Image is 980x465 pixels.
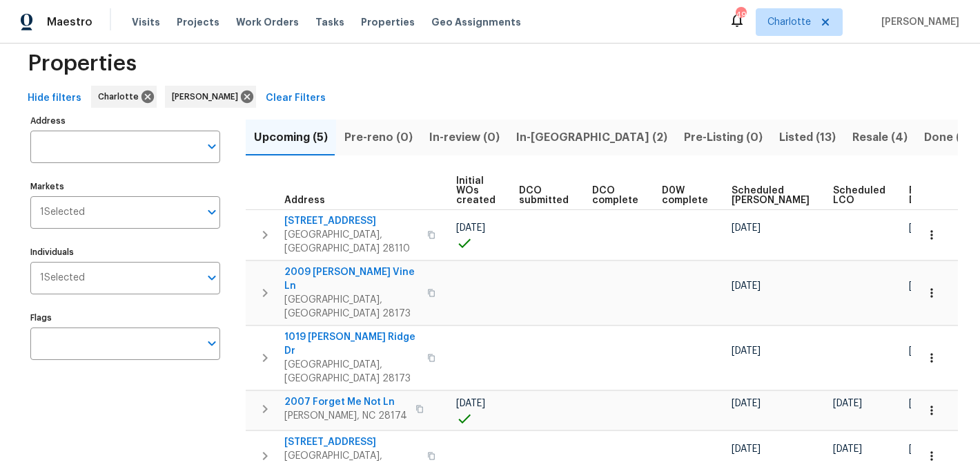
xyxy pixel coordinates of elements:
span: Listed (13) [779,128,836,147]
span: Projects [177,15,219,29]
span: [DATE] [732,346,761,356]
span: Pre-Listing (0) [684,128,763,147]
span: [DATE] [909,223,938,233]
div: [PERSON_NAME] [165,86,256,108]
span: Clear Filters [266,90,326,107]
div: 49 [736,8,745,22]
button: Open [202,268,222,287]
span: Pre-reno (0) [344,128,413,147]
span: [DATE] [732,444,761,454]
span: Visits [132,15,160,29]
span: DCO submitted [519,186,569,205]
span: Scheduled LCO [833,186,885,205]
span: [DATE] [833,399,862,408]
label: Address [30,117,220,125]
span: DCO complete [592,186,638,205]
span: In-[GEOGRAPHIC_DATA] (2) [516,128,667,147]
span: Address [284,196,325,205]
span: [DATE] [456,399,485,408]
span: [DATE] [909,444,938,454]
span: 2007 Forget Me Not Ln [284,395,407,409]
span: [DATE] [909,281,938,291]
span: [PERSON_NAME] [172,90,244,104]
label: Markets [30,182,220,191]
span: 2009 [PERSON_NAME] Vine Ln [284,265,419,293]
span: 1019 [PERSON_NAME] Ridge Dr [284,330,419,358]
span: [GEOGRAPHIC_DATA], [GEOGRAPHIC_DATA] 28173 [284,358,419,386]
span: [DATE] [732,399,761,408]
span: Scheduled [PERSON_NAME] [732,186,810,205]
span: [STREET_ADDRESS] [284,435,419,449]
label: Individuals [30,248,220,256]
label: Flags [30,314,220,322]
button: Open [202,334,222,353]
span: [DATE] [909,399,938,408]
span: [DATE] [833,444,862,454]
span: Upcoming (5) [254,128,328,147]
button: Clear Filters [260,86,331,111]
span: Geo Assignments [431,15,521,29]
button: Open [202,137,222,156]
button: Open [202,202,222,222]
span: [DATE] [732,223,761,233]
span: Properties [361,15,415,29]
span: [DATE] [909,346,938,356]
span: [STREET_ADDRESS] [284,214,419,228]
span: Ready Date [909,186,939,205]
span: In-review (0) [429,128,500,147]
span: Charlotte [767,15,811,29]
span: Work Orders [236,15,299,29]
span: [PERSON_NAME], NC 28174 [284,409,407,423]
span: D0W complete [662,186,708,205]
span: 1 Selected [40,207,85,218]
span: [GEOGRAPHIC_DATA], [GEOGRAPHIC_DATA] 28110 [284,228,419,256]
span: Maestro [47,15,92,29]
span: [DATE] [456,223,485,233]
div: Charlotte [91,86,157,108]
span: Hide filters [28,90,81,107]
span: 1 Selected [40,272,85,284]
span: Initial WOs created [456,176,496,205]
span: Charlotte [98,90,144,104]
button: Hide filters [22,86,87,111]
span: Tasks [315,17,344,27]
span: Properties [28,57,137,70]
span: [PERSON_NAME] [876,15,959,29]
span: [DATE] [732,281,761,291]
span: [GEOGRAPHIC_DATA], [GEOGRAPHIC_DATA] 28173 [284,293,419,321]
span: Resale (4) [852,128,908,147]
